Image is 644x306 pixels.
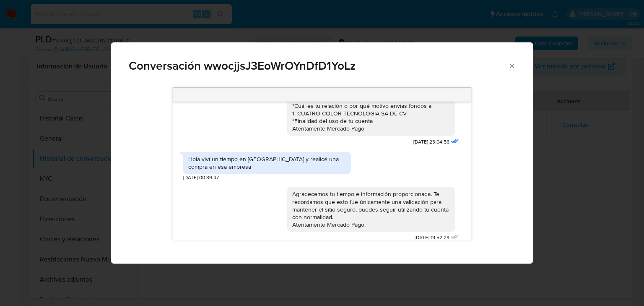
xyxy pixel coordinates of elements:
div: Agradecemos tu tiempo e información proporcionada. Te recordamos que esto fue únicamente una vali... [292,190,450,228]
div: Comunicación [111,42,533,264]
span: [DATE] 01:52:29 [415,234,449,241]
span: [DATE] 00:39:47 [183,174,219,181]
div: Estimada [PERSON_NAME] se ha identificado un cambio en el uso habitual de tu cuenta para garantiz... [292,41,450,132]
span: Conversación wwocjjsJ3EoWrOYnDfD1YoLz [129,60,508,72]
button: Cerrar [508,62,515,69]
div: Hola viví un tiempo en [GEOGRAPHIC_DATA] y realicé una compra en esa empresa [188,155,346,170]
span: [DATE] 23:04:56 [413,139,449,146]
